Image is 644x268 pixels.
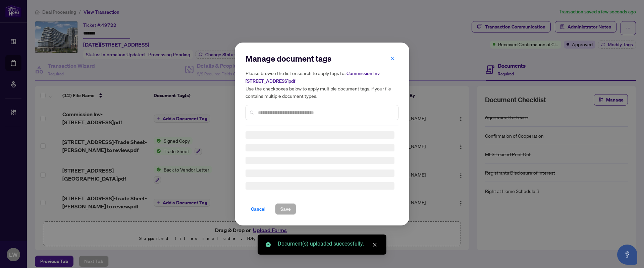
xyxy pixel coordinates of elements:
span: check-circle [266,242,271,247]
h5: Please browse the list or search to apply tags to: Use the checkboxes below to apply multiple doc... [246,69,398,99]
span: Cancel [251,204,266,214]
div: Document(s) uploaded successfully. [278,240,378,248]
button: Save [275,203,296,215]
button: Open asap [617,245,637,265]
h2: Manage document tags [246,53,398,64]
span: close [390,56,395,61]
a: Close [371,241,378,249]
span: close [372,243,377,247]
button: Cancel [246,203,271,215]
